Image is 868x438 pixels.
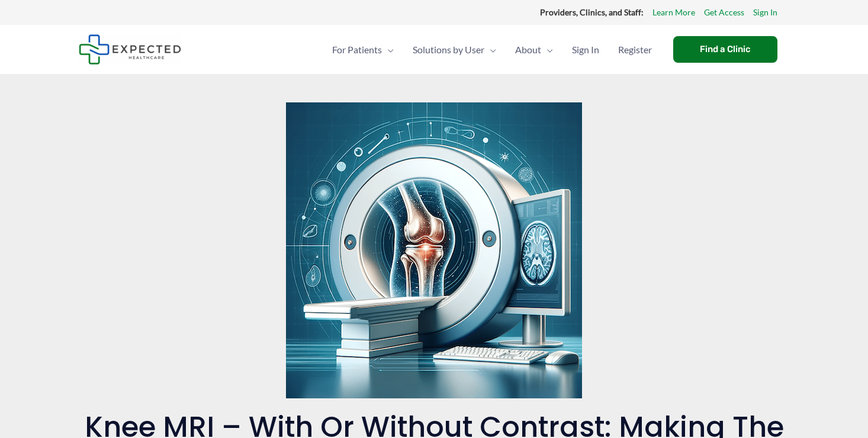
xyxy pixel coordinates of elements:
a: Register [609,29,661,70]
img: Expected Healthcare Logo - side, dark font, small [79,34,181,65]
strong: Providers, Clinics, and Staff: [540,7,644,17]
span: Menu Toggle [541,29,553,70]
span: Solutions by User [413,29,484,70]
a: Solutions by UserMenu Toggle [403,29,506,70]
a: Get Access [704,5,744,20]
span: Menu Toggle [382,29,394,70]
a: Find a Clinic [673,36,777,63]
a: Sign In [753,5,777,20]
img: Visual representation of an MRI machine with a knee joint in the middle of it [286,102,582,398]
span: Menu Toggle [484,29,496,70]
a: AboutMenu Toggle [506,29,562,70]
span: For Patients [332,29,382,70]
a: For PatientsMenu Toggle [323,29,403,70]
span: Sign In [572,29,599,70]
a: Sign In [562,29,609,70]
span: About [515,29,541,70]
nav: Primary Site Navigation [323,29,661,70]
span: Register [618,29,652,70]
a: Learn More [652,5,695,20]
